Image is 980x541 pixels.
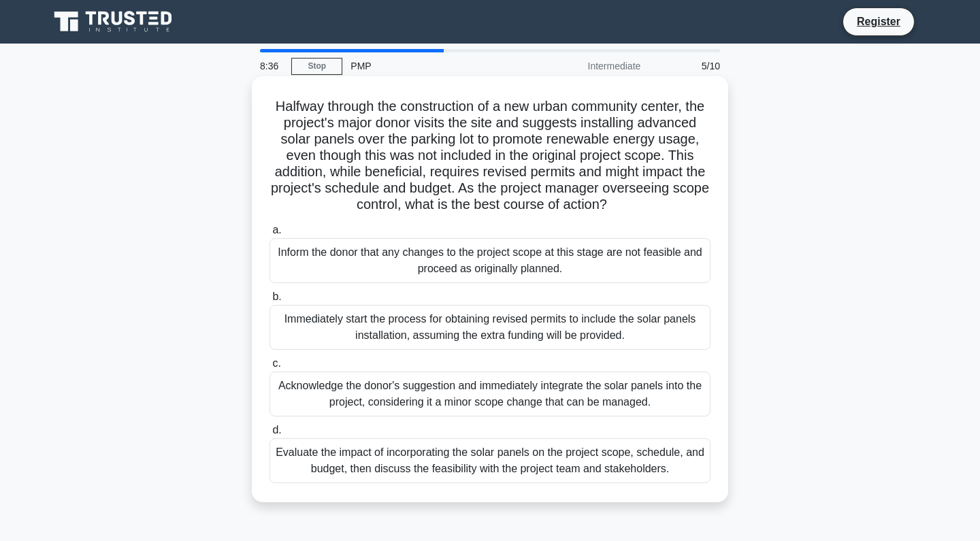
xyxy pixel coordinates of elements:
[272,224,281,235] span: a.
[268,98,712,214] h5: Halfway through the construction of a new urban community center, the project's major donor visit...
[252,52,291,80] div: 8:36
[272,424,281,436] span: d.
[269,372,710,416] div: Acknowledge the donor's suggestion and immediately integrate the solar panels into the project, c...
[269,305,710,350] div: Immediately start the process for obtaining revised permits to include the solar panels installat...
[272,291,281,302] span: b.
[272,357,280,369] span: c.
[291,58,342,75] a: Stop
[342,52,529,80] div: PMP
[269,238,710,283] div: Inform the donor that any changes to the project scope at this stage are not feasible and proceed...
[529,52,649,80] div: Intermediate
[649,52,728,80] div: 5/10
[269,438,710,483] div: Evaluate the impact of incorporating the solar panels on the project scope, schedule, and budget,...
[849,13,909,30] a: Register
